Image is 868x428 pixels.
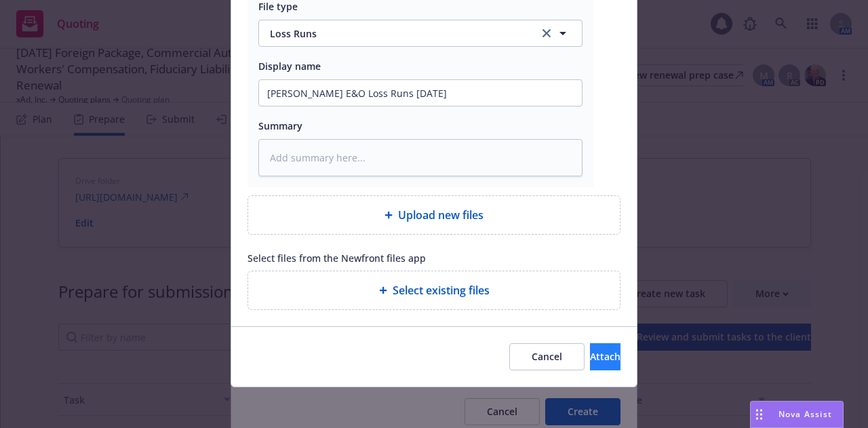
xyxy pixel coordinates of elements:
span: Display name [258,60,321,73]
span: Loss Runs [270,26,526,41]
button: Cancel [509,343,585,370]
button: Attach [590,343,620,370]
span: Attach [590,350,620,363]
a: clear selection [538,25,555,41]
div: Upload new files [248,195,620,235]
span: Summary [258,119,302,132]
div: Drag to move [751,402,768,427]
span: Cancel [532,350,562,363]
span: Select existing files [393,282,490,298]
button: Loss Runsclear selection [258,20,583,47]
span: Upload new files [398,207,484,223]
span: Select files from the Newfront files app [248,251,620,265]
button: Nova Assist [750,401,844,428]
div: Select existing files [248,271,620,310]
input: Add display name here... [259,80,582,106]
span: Nova Assist [778,408,832,420]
